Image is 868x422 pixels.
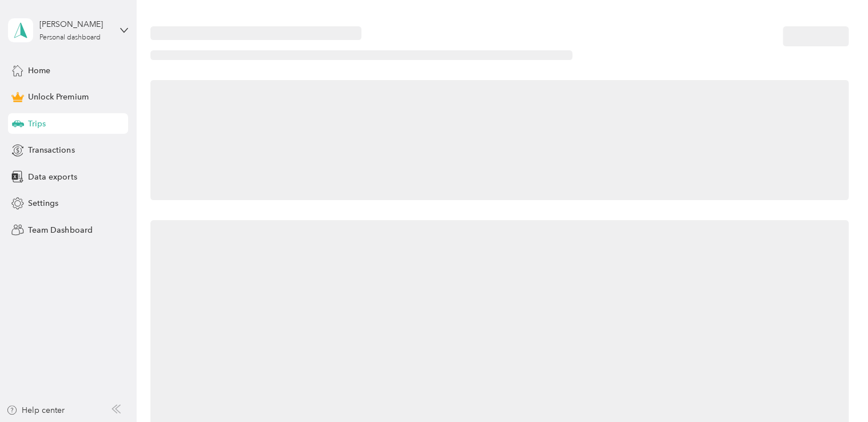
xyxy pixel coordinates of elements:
[28,144,74,156] span: Transactions
[28,65,50,77] span: Home
[28,171,77,183] span: Data exports
[6,404,65,416] button: Help center
[28,197,58,209] span: Settings
[28,91,88,103] span: Unlock Premium
[804,358,868,422] iframe: Everlance-gr Chat Button Frame
[28,118,46,130] span: Trips
[28,224,92,236] span: Team Dashboard
[39,18,111,30] div: [PERSON_NAME]
[39,34,101,41] div: Personal dashboard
